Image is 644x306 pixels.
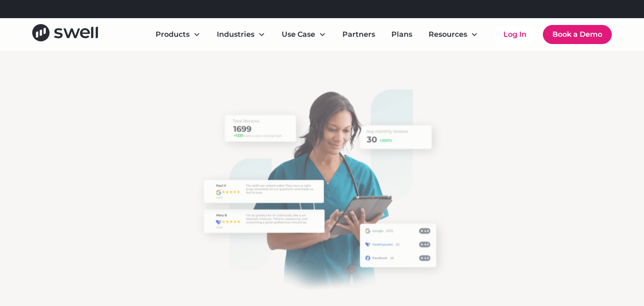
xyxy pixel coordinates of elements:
div: Products [148,25,208,44]
a: Book a Demo [543,25,612,44]
div: Resources [429,29,467,40]
div: Industries [210,25,273,44]
div: Use Case [274,25,333,44]
div: Industries [217,29,254,40]
a: Plans [384,25,420,44]
div: Resources [421,25,485,44]
a: Log In [494,25,536,44]
a: Partners [335,25,382,44]
div: Use Case [282,29,315,40]
div: Products [156,29,190,40]
a: home [32,24,98,44]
